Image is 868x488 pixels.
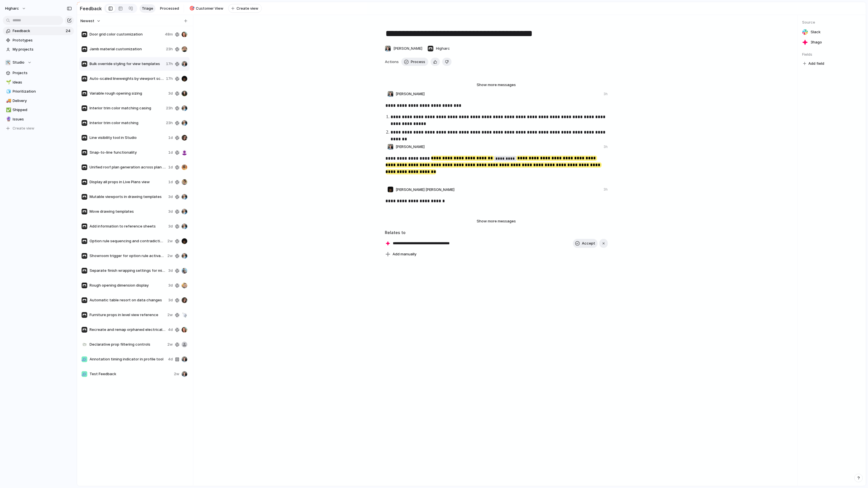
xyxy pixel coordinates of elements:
a: 🔮Issues [3,115,74,124]
button: Add manually [383,250,419,258]
span: 3d [168,297,173,303]
span: 17h [166,61,173,67]
span: 23h [166,120,173,126]
button: [PERSON_NAME] [383,44,424,53]
span: Add field [809,61,825,66]
span: Prototypes [13,37,72,43]
span: Showroom trigger for option rule activation [90,253,165,259]
span: 24 [66,28,72,34]
button: Delete [442,58,452,66]
span: Snap-to-line functionality [90,150,166,155]
span: Actions [385,59,399,65]
div: 3h [604,187,608,192]
span: Declarative prop filtering controls [90,342,165,347]
div: 🎯 [189,5,193,12]
div: ✅ [6,107,10,113]
span: Show more messages [477,82,516,88]
span: Higharc [436,46,450,51]
span: 3h ago [811,39,822,45]
span: Test Feedback [90,371,172,377]
button: Process [401,58,428,66]
span: Variable rough opening sizing [90,91,166,96]
span: Line visibility tool in Studio [90,135,166,141]
span: Ideas [13,80,72,85]
span: Accept [582,241,595,246]
span: Automatic table resort on data changes [90,297,166,303]
span: 3d [168,91,173,96]
span: Move drawing templates [90,209,166,214]
a: My projects [3,45,74,54]
a: 🧊Prioritization [3,87,74,96]
span: Show more messages [477,218,516,224]
button: Show more messages [462,81,531,89]
span: Studio [13,60,25,65]
span: 1d [168,164,173,170]
span: 3d [168,209,173,214]
span: Process [411,59,425,65]
span: 1d [168,150,173,155]
span: [PERSON_NAME] [393,46,422,51]
a: Processed [158,4,181,13]
span: Separate finish wrapping settings for mirrored mode [90,268,166,274]
span: Interior trim color matching [90,120,164,126]
span: Unified roof plan generation across plan view and previews [90,164,166,170]
button: Show more messages [462,218,531,225]
span: [PERSON_NAME] [PERSON_NAME] [396,187,455,193]
span: Annotation timing indicator in profile tool [90,356,166,362]
a: Projects [3,69,74,77]
span: 3d [168,283,173,288]
span: Interior trim color matching casing [90,105,164,111]
span: Rough opening dimension display [90,283,166,288]
span: Jamb material customization [90,46,164,52]
span: Option rule sequencing and contradiction resolution [90,238,165,244]
span: 2w [167,253,173,259]
button: 🧊 [5,89,11,94]
button: Higharc [426,44,451,53]
span: Create view [237,6,259,11]
span: Display all props in Live Plans view [90,179,166,185]
span: 17h [166,76,173,82]
span: Bulk override styling for view templates [90,61,164,67]
span: Issues [13,116,72,122]
button: Accept [573,239,598,248]
span: Furniture props in level view reference [90,312,165,318]
a: 🌱Ideas [3,78,74,87]
span: Customer View [196,6,224,11]
span: higharc [5,6,19,11]
span: Newest [80,18,94,24]
button: 🛠️Studio [3,58,74,67]
span: [PERSON_NAME] [396,144,425,150]
span: Mutable viewports in drawing templates [90,194,166,200]
button: ✅ [5,107,11,113]
div: 🔮 [6,116,10,122]
div: 🛠️ [5,60,11,65]
span: 1d [168,179,173,185]
a: 🎯Customer View [186,4,226,13]
span: 3d [168,194,173,200]
span: Fields [802,52,861,57]
h3: Relates to [385,230,608,235]
h2: Feedback [80,5,102,12]
span: Auto-scaled lineweights by viewport scale [90,76,164,82]
span: Add manually [393,251,417,257]
a: 🚚Delivery [3,97,74,105]
button: higharc [3,4,29,13]
div: 🚚 [6,97,10,104]
span: 2w [167,238,173,244]
span: My projects [13,47,72,52]
button: Add field [802,60,825,67]
span: 2w [167,342,173,347]
span: 4d [168,327,173,333]
span: 2w [174,371,179,377]
button: 🌱 [5,80,11,85]
span: Shipped [13,107,72,113]
span: [PERSON_NAME] [396,91,425,97]
span: Processed [160,6,179,11]
button: 🚚 [5,98,11,104]
a: Slack [802,28,861,36]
